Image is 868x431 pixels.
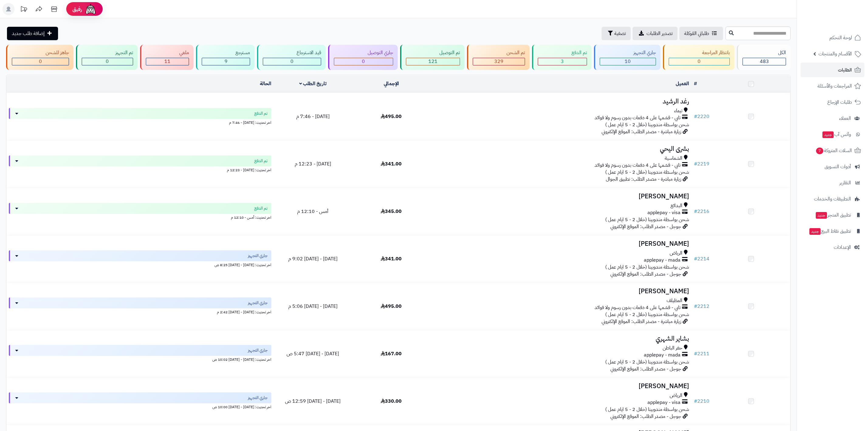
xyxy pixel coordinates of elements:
[334,58,393,65] div: 0
[605,121,689,128] span: شحن بواسطة مندوبينا (خلال 2 - 5 ايام عمل )
[647,209,681,216] span: applepay - visa
[433,335,689,342] h3: بشاير الشهري
[647,30,673,37] span: تصدير الطلبات
[406,49,460,56] div: تم التوصيل
[254,205,268,211] span: تم الدفع
[694,113,709,120] a: #2220
[9,403,271,410] div: اخر تحديث: [DATE] - [DATE] 10:00 ص
[600,58,656,65] div: 10
[671,202,682,209] span: البدائع
[669,58,730,65] div: 0
[433,193,689,200] h3: [PERSON_NAME]
[827,98,852,106] span: طلبات الإرجاع
[256,45,327,70] a: قيد الاسترجاع 0
[381,255,402,262] span: 341.00
[106,58,109,65] span: 0
[602,128,681,135] span: زيارة مباشرة - مصدر الطلب: الموقع الإلكتروني
[839,114,851,123] span: العملاء
[679,27,723,40] a: طلباتي المُوكلة
[801,176,864,190] a: التقارير
[381,208,402,215] span: 345.00
[809,227,851,235] span: تطبيق نقاط البيع
[433,383,689,390] h3: [PERSON_NAME]
[670,392,682,399] span: الرياض
[694,208,697,215] span: #
[694,303,709,310] a: #2212
[399,45,466,70] a: تم التوصيل 121
[381,303,402,310] span: 495.00
[760,58,769,65] span: 483
[665,155,682,162] span: الشماسية
[288,303,338,310] span: [DATE] - [DATE] 5:06 م
[195,45,256,70] a: مسترجع 9
[327,45,399,70] a: جاري التوصيل 0
[801,224,864,238] a: تطبيق نقاط البيعجديد
[466,45,531,70] a: تم الشحن 329
[561,58,564,65] span: 3
[818,82,852,90] span: المراجعات والأسئلة
[834,243,851,252] span: الإعدادات
[473,58,525,65] div: 329
[662,45,736,70] a: بانتظار المراجعة 0
[202,58,250,65] div: 9
[801,63,864,77] a: الطلبات
[670,250,682,257] span: الرياض
[815,146,852,155] span: السلات المتروكة
[610,413,681,420] span: جوجل - مصدر الطلب: الموقع الإلكتروني
[610,223,681,230] span: جوجل - مصدر الطلب: الموقع الإلكتروني
[694,255,709,262] a: #2214
[694,303,697,310] span: #
[694,398,697,405] span: #
[801,192,864,206] a: التطبيقات والخدمات
[334,49,393,56] div: جاري التوصيل
[694,80,697,87] a: #
[381,350,402,357] span: 167.00
[827,14,862,26] img: logo-2.png
[299,80,327,87] a: تاريخ الطلب
[9,308,271,315] div: اخر تحديث: [DATE] - [DATE] 2:42 م
[295,160,331,168] span: [DATE] - 12:23 م
[605,216,689,223] span: شحن بواسطة مندوبينا (خلال 2 - 5 ايام عمل )
[816,148,824,155] span: 7
[82,58,133,65] div: 0
[84,3,97,15] img: ai-face.png
[494,58,503,65] span: 329
[801,95,864,109] a: طلبات الإرجاع
[818,50,852,58] span: الأقسام والمنتجات
[801,159,864,174] a: أدوات التسويق
[736,45,792,70] a: الكل483
[16,3,31,17] a: تحديثات المنصة
[801,240,864,255] a: الإعدادات
[829,33,852,42] span: لوحة التحكم
[139,45,195,70] a: ملغي 11
[428,58,437,65] span: 121
[82,49,133,56] div: تم التجهيز
[9,119,271,125] div: اخر تحديث: [DATE] - 7:46 م
[433,288,689,295] h3: [PERSON_NAME]
[684,30,709,37] span: طلباتي المُوكلة
[473,49,525,56] div: تم الشحن
[605,169,689,176] span: شحن بواسطة مندوبينا (خلال 2 - 5 ايام عمل )
[694,350,697,357] span: #
[290,58,293,65] span: 0
[602,318,681,325] span: زيارة مباشرة - مصدر الطلب: الموقع الإلكتروني
[433,98,689,105] h3: رغد الرشيد
[72,5,82,13] span: رفيق
[164,58,170,65] span: 11
[433,240,689,247] h3: [PERSON_NAME]
[600,49,656,56] div: جاري التجهيز
[248,300,268,306] span: جاري التجهيز
[667,297,682,304] span: المظيلف
[669,49,730,56] div: بانتظار المراجعة
[9,356,271,362] div: اخر تحديث: [DATE] - [DATE] 10:02 ص
[614,30,626,37] span: تصفية
[225,58,228,65] span: 9
[816,212,827,219] span: جديد
[285,398,341,405] span: [DATE] - [DATE] 12:59 ص
[9,166,271,173] div: اخر تحديث: [DATE] - 12:23 م
[694,398,709,405] a: #2210
[605,311,689,318] span: شحن بواسطة مندوبينا (خلال 2 - 5 ايام عمل )
[538,58,587,65] div: 3
[531,45,593,70] a: تم الدفع 3
[9,214,271,220] div: اخر تحديث: أمس - 12:10 م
